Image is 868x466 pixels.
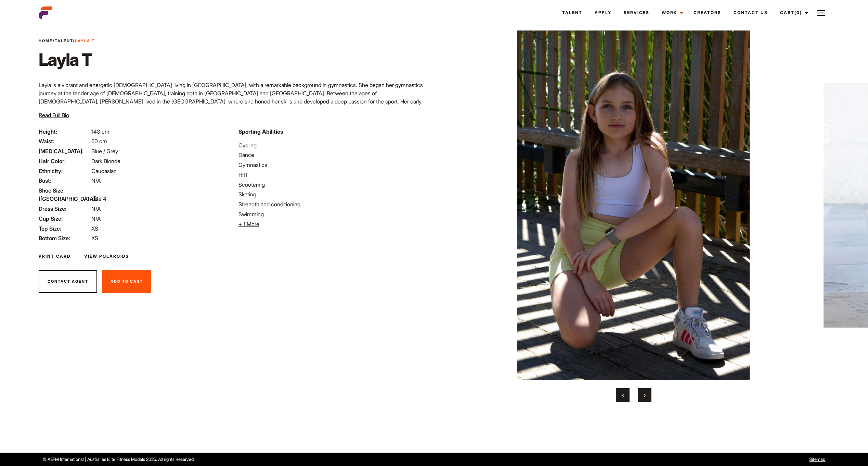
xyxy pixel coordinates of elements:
[238,141,430,149] li: Cycling
[39,253,70,259] a: Print Card
[39,270,97,293] button: Contact Agent
[39,234,90,242] span: Bottom Size:
[39,224,90,233] span: Top Size:
[55,38,73,43] a: Talent
[727,3,774,22] a: Contact Us
[39,205,90,213] span: Dress Size:
[43,456,496,463] p: © AEFM International | Australias Elite Fitness Models 2025. All rights Reserved.
[39,127,90,136] span: Height:
[588,3,618,22] a: Apply
[774,3,812,22] a: Cast(0)
[556,3,588,22] a: Talent
[39,111,69,119] button: Read Full Bio
[238,171,430,179] li: HIIT
[91,225,98,232] span: XS
[644,392,646,398] span: Next
[75,38,95,43] strong: Layla T
[238,151,430,159] li: Dance
[39,157,90,165] span: Hair Color:
[91,215,101,222] span: N/A
[687,3,727,22] a: Creators
[238,200,430,208] li: Strength and conditioning
[39,176,90,185] span: Bust:
[91,148,118,155] span: Blue / Grey
[91,235,98,242] span: XS
[39,38,53,43] a: Home
[91,168,117,174] span: Caucasian
[238,128,283,135] strong: Sporting Abilities
[39,38,95,44] span: / /
[91,177,101,184] span: N/A
[91,128,109,135] span: 143 cm
[39,186,90,203] span: Shoe Size ([GEOGRAPHIC_DATA]):
[102,270,151,293] button: Add To Cast
[91,195,106,202] span: Size 4
[111,279,143,284] span: Add To Cast
[39,147,90,155] span: [MEDICAL_DATA]:
[809,457,825,462] a: Sitemap
[450,30,817,380] img: image5 2
[238,161,430,169] li: Gymnastics
[39,81,430,114] p: Layla is a vibrant and energetic [DEMOGRAPHIC_DATA] living in [GEOGRAPHIC_DATA], with a remarkabl...
[238,221,259,228] span: + 1 More
[91,158,120,164] span: Dark Blonde
[39,167,90,175] span: Ethnicity:
[91,205,101,212] span: N/A
[39,6,52,20] img: cropped-aefm-brand-fav-22-square.png
[84,253,129,259] a: View Polaroids
[238,181,430,189] li: Scootering
[817,9,825,17] img: Burger icon
[622,392,624,398] span: Previous
[618,3,656,22] a: Services
[656,3,687,22] a: Work
[238,210,430,218] li: Swimming
[39,137,90,145] span: Waist:
[39,112,69,119] span: Read Full Bio
[794,10,802,15] span: (0)
[39,214,90,223] span: Cup Size:
[91,138,107,145] span: 60 cm
[238,190,430,198] li: Skating
[39,49,95,70] h1: Layla T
